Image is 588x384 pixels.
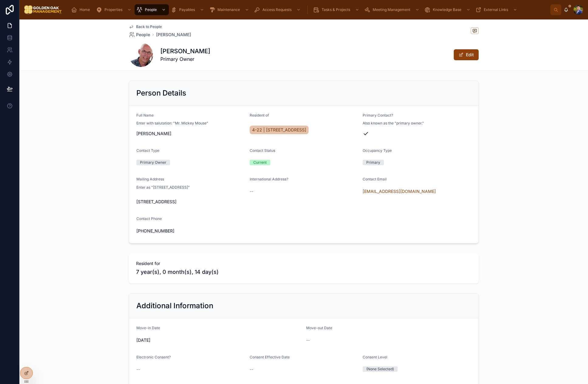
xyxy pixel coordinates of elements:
[136,177,164,181] span: Mailing Address
[136,268,471,276] span: 7 year(s), 0 month(s), 14 day(s)
[363,188,436,194] a: [EMAIL_ADDRESS][DOMAIN_NAME]
[363,177,387,181] span: Contact Email
[136,88,186,98] h2: Person Details
[69,4,94,15] a: Home
[136,121,208,126] span: Enter with salutation: "Mr. Mickey Mouse"
[140,160,166,165] div: Primary Owner
[136,32,150,38] span: People
[136,113,154,117] span: Full Name
[80,7,90,12] span: Home
[136,24,162,29] span: Back to People
[306,337,310,343] span: --
[252,127,306,133] span: 4-22 | [STREET_ADDRESS]
[129,32,150,38] a: People
[160,47,210,55] h1: [PERSON_NAME]
[156,32,191,38] a: [PERSON_NAME]
[207,4,252,15] a: Maintenance
[363,121,424,126] span: Also known as the "primary owner."
[24,5,62,15] img: App logo
[104,7,122,12] span: Properties
[306,326,332,330] span: Move-out Date
[136,326,160,330] span: Move-in Date
[160,55,210,63] span: Primary Owner
[250,177,288,181] span: International Address?
[363,113,393,117] span: Primary Contact?
[473,4,520,15] a: External Links
[136,301,213,311] h2: Additional Information
[179,7,195,12] span: Payables
[145,7,157,12] span: People
[129,24,162,29] a: Back to People
[250,148,275,153] span: Contact Status
[262,7,292,12] span: Access Requests
[322,7,350,12] span: Tasks & Projects
[136,228,245,234] span: [PHONE_NUMBER]
[366,160,380,165] div: Primary
[311,4,362,15] a: Tasks & Projects
[94,4,135,15] a: Properties
[136,148,159,153] span: Contact Type
[250,355,290,359] span: Consent Effective Date
[422,4,473,15] a: Knowledge Base
[217,7,240,12] span: Maintenance
[250,366,253,372] span: --
[362,4,422,15] a: Meeting Management
[373,7,410,12] span: Meeting Management
[252,4,304,15] a: Access Requests
[135,4,169,15] a: People
[136,366,140,372] span: --
[250,113,269,117] span: Resident of
[366,366,394,372] div: (None Selected)
[67,3,550,16] div: scrollable content
[454,49,479,60] button: Edit
[136,131,245,137] span: [PERSON_NAME]
[136,185,190,190] p: Enter as "[STREET_ADDRESS]"
[484,7,508,12] span: External Links
[136,260,471,267] span: Resident for
[363,148,392,153] span: Occupancy Type
[136,216,162,221] span: Contact Phone
[433,7,461,12] span: Knowledge Base
[136,337,301,343] span: [DATE]
[250,126,309,134] a: 4-22 | [STREET_ADDRESS]
[169,4,207,15] a: Payables
[253,160,267,165] div: Current
[136,199,245,205] span: [STREET_ADDRESS]
[250,188,253,194] span: --
[136,355,171,359] span: Electronic Consent?
[363,355,387,359] span: Consent Level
